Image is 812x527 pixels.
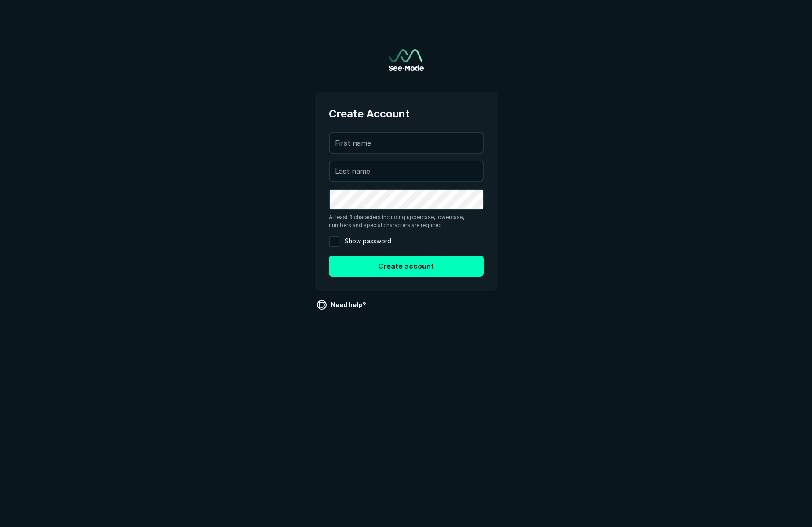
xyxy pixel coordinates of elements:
input: First name [330,133,483,153]
span: At least 8 characters including uppercase, lowercase, numbers and special characters are required [329,213,484,229]
span: Create Account [329,106,484,122]
a: Need help? [315,298,370,312]
a: Go to sign in [389,49,424,71]
button: Create account [329,256,484,277]
img: See-Mode Logo [389,49,424,71]
span: Show password [345,236,391,247]
input: Last name [330,161,483,181]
